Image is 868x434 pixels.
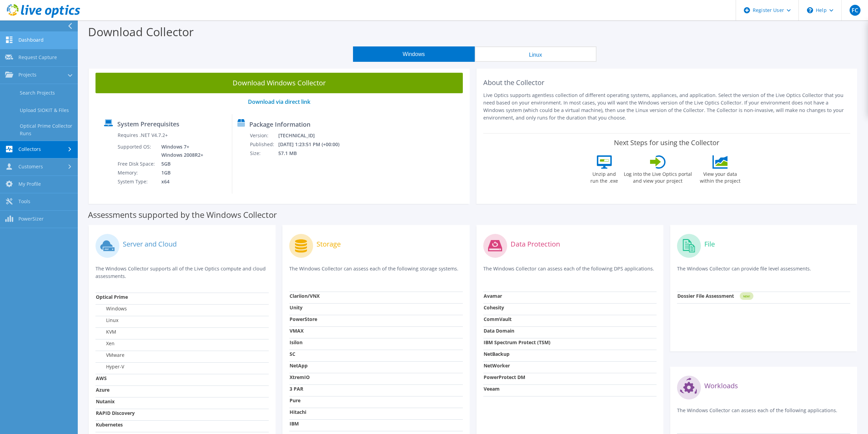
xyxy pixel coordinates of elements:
strong: IBM [290,420,299,427]
td: Size: [250,149,278,158]
label: Next Steps for using the Collector [614,139,719,147]
label: Windows [96,305,127,312]
td: 1GB [156,168,205,177]
strong: Azure [96,387,109,393]
label: Data Protection [511,241,560,248]
label: Workloads [704,382,738,389]
strong: Clariion/VNX [290,293,320,299]
p: The Windows Collector can assess each of the following storage systems. [289,265,462,279]
td: Published: [250,140,278,149]
td: Free Disk Space: [117,159,156,168]
label: Server and Cloud [123,241,177,248]
strong: Veeam [484,386,500,392]
label: KVM [96,328,116,335]
tspan: NEW! [743,294,750,298]
label: Log into the Live Optics portal and view your project [623,169,692,184]
p: Live Optics supports agentless collection of different operating systems, appliances, and applica... [483,92,851,122]
label: System Prerequisites [117,121,179,127]
td: [TECHNICAL_ID] [278,131,349,140]
strong: Isilon [290,339,303,346]
p: The Windows Collector can assess each of the following applications. [677,407,850,421]
label: Unzip and run the .exe [589,169,620,184]
strong: VMAX [290,327,304,334]
strong: AWS [96,375,107,381]
label: File [704,241,715,248]
strong: Unity [290,304,303,311]
label: Xen [96,340,115,347]
label: Package Information [249,121,310,128]
button: Linux [475,46,597,62]
strong: SC [290,351,295,357]
label: VMware [96,352,124,359]
p: The Windows Collector can assess each of the following DPS applications. [483,265,657,279]
td: [DATE] 1:23:51 PM (+00:00) [278,140,349,149]
strong: NetApp [290,362,308,369]
p: The Windows Collector can provide file level assessments. [677,265,850,279]
strong: XtremIO [290,374,310,380]
td: Version: [250,131,278,140]
strong: IBM Spectrum Protect (TSM) [484,339,550,346]
label: Linux [96,317,118,324]
p: The Windows Collector supports all of the Live Optics compute and cloud assessments. [95,265,269,280]
strong: PowerProtect DM [484,374,525,380]
strong: 3 PAR [290,386,303,392]
label: View your data within the project [696,169,745,184]
td: 57.1 MB [278,149,349,158]
strong: Optical Prime [96,294,128,300]
strong: Kubernetes [96,421,123,428]
td: System Type: [117,177,156,186]
td: x64 [156,177,205,186]
td: 5GB [156,159,205,168]
strong: Hitachi [290,409,306,415]
a: Download Windows Collector [95,73,463,93]
td: Windows 7+ Windows 2008R2+ [156,142,205,159]
span: FC [850,5,860,16]
strong: RAPID Discovery [96,410,135,416]
strong: CommVault [484,316,512,322]
label: Requires .NET V4.7.2+ [118,132,168,139]
strong: Cohesity [484,304,504,311]
svg: \n [807,7,813,13]
strong: PowerStore [290,316,317,322]
strong: NetWorker [484,362,510,369]
a: Download via direct link [248,98,310,106]
strong: Dossier File Assessment [677,293,734,299]
h2: About the Collector [483,79,851,87]
strong: Avamar [484,293,502,299]
td: Memory: [117,168,156,177]
strong: NetBackup [484,351,510,357]
label: Storage [317,241,341,248]
strong: Nutanix [96,398,115,405]
label: Download Collector [88,24,194,40]
button: Windows [353,46,475,62]
label: Assessments supported by the Windows Collector [88,211,277,218]
label: Hyper-V [96,363,124,370]
td: Supported OS: [117,142,156,159]
strong: Pure [290,397,300,404]
strong: Data Domain [484,327,514,334]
